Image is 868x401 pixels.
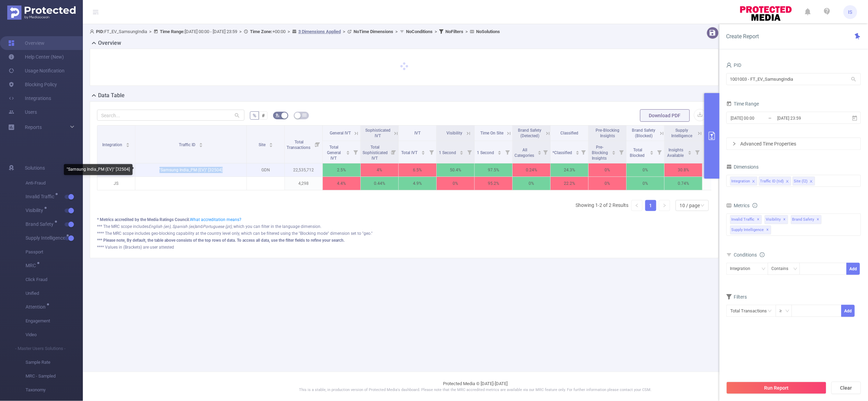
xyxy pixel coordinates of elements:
[26,369,83,383] span: MRC - Sampled
[612,150,616,152] i: icon: caret-up
[160,29,185,34] b: Time Range:
[286,29,292,34] span: >
[777,113,833,123] input: End date
[518,128,542,138] span: Brand Safety (Detected)
[498,152,502,154] i: icon: caret-down
[341,29,347,34] span: >
[726,101,759,107] span: Time Range
[659,200,670,211] li: Next Page
[26,263,38,268] span: MRC
[730,225,771,234] span: Supply Intelligence
[726,203,750,208] span: Metrics
[727,138,861,150] div: icon: rightAdvanced Time Properties
[147,29,154,34] span: >
[589,163,626,177] p: 0%
[551,163,588,177] p: 24.3%
[513,177,550,190] p: 0%
[361,177,398,190] p: 0.44%
[538,150,542,152] i: icon: caret-up
[427,141,436,163] i: Filter menu
[203,224,232,229] i: Portuguese (pt)
[576,152,580,154] i: icon: caret-down
[389,141,398,163] i: Filter menu
[762,267,766,272] i: icon: down
[665,177,702,190] p: 0.74%
[635,203,639,208] i: icon: left
[645,200,656,211] li: 1
[363,145,388,161] span: Total Sophisticated IVT
[365,128,390,138] span: Sophisticated IVT
[831,382,861,394] button: Clear
[726,62,732,68] i: icon: user
[703,163,740,177] p: 10.8%
[26,287,83,300] span: Unified
[199,144,203,147] i: icon: caret-down
[793,177,815,186] li: Site (l2)
[97,217,190,222] b: * Metrics accredited by the Media Ratings Council.
[646,200,656,211] a: 1
[269,142,273,146] div: Sort
[97,177,135,190] p: JS
[627,163,664,177] p: 0%
[551,177,588,190] p: 22.2%
[26,176,83,190] span: Anti-Fraud
[259,142,267,147] span: Site
[513,163,550,177] p: 0.24%
[753,203,758,208] i: icon: info-circle
[8,105,37,119] a: Users
[703,177,740,190] p: 0%
[612,152,616,154] i: icon: caret-down
[538,150,542,154] div: Sort
[561,131,579,136] span: Classified
[726,33,759,40] span: Create Report
[650,150,654,154] div: Sort
[791,215,822,224] span: Brand Safety
[399,177,436,190] p: 4.9%
[237,29,244,34] span: >
[25,161,45,175] span: Solutions
[617,141,626,163] i: Filter menu
[475,163,512,177] p: 97.5%
[579,141,588,163] i: Filter menu
[726,294,747,300] span: Filters
[650,152,654,154] i: icon: caret-down
[759,177,791,186] li: Traffic ID (tid)
[460,150,464,154] div: Sort
[287,140,311,150] span: Total Transactions
[688,150,692,154] div: Sort
[26,245,83,259] span: Passport
[481,131,504,136] span: Time On Site
[640,109,690,122] button: Download PDF
[26,383,83,397] span: Taxonomy
[103,142,124,147] span: Integration
[576,200,629,211] li: Showing 1-2 of 2 Results
[650,150,654,152] i: icon: caret-up
[26,304,48,309] span: Attention
[253,113,256,118] span: %
[7,6,76,20] img: Protected Media
[199,142,203,144] i: icon: caret-up
[98,91,125,100] h2: Data Table
[126,142,130,144] i: icon: caret-up
[97,223,712,230] div: *** The MRC scope includes and , which you can filter in the language dimension.
[655,141,664,163] i: Filter menu
[97,110,244,121] input: Search...
[313,126,322,163] i: Filter menu
[26,328,83,342] span: Video
[269,144,273,147] i: icon: caret-down
[26,314,83,328] span: Engagement
[847,263,860,275] button: Add
[446,131,462,136] span: Visibility
[576,150,580,152] i: icon: caret-up
[576,150,580,154] div: Sort
[26,208,46,213] span: Visibility
[786,180,789,184] i: icon: close
[439,150,457,155] span: 1 Second
[276,113,280,117] i: icon: bg-colors
[688,150,692,152] i: icon: caret-up
[90,29,500,34] span: FT_EV_SamsungIndia [DATE] 00:00 - [DATE] 23:59 +00:00
[126,142,130,146] div: Sort
[402,150,419,155] span: Total IVT
[632,128,656,138] span: Brand Safety (Blocked)
[399,163,436,177] p: 6.5%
